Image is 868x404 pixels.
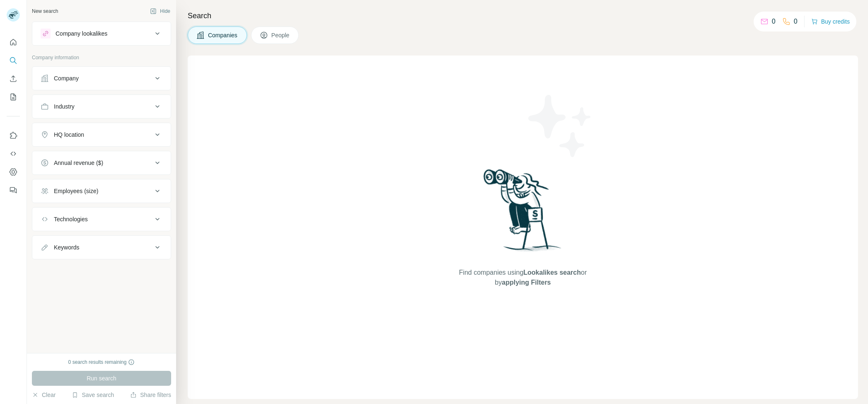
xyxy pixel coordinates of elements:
button: Annual revenue ($) [32,153,171,173]
div: Keywords [54,243,79,252]
button: Clear [32,391,56,399]
h4: Search [188,10,858,22]
div: Technologies [54,215,88,223]
span: Companies [208,31,238,39]
span: Lookalikes search [523,269,581,276]
div: HQ location [54,131,84,139]
button: Hide [144,5,176,17]
button: Keywords [32,237,171,257]
button: My lists [7,90,20,104]
button: Search [7,53,20,68]
button: Company lookalikes [32,24,171,44]
div: Industry [54,102,75,111]
p: 0 [794,17,798,27]
button: Company [32,68,171,88]
button: Employees (size) [32,181,171,201]
button: Save search [72,391,114,399]
div: New search [32,7,58,15]
button: Quick start [7,35,20,50]
button: Share filters [130,391,171,399]
img: Surfe Illustration - Stars [523,89,597,163]
div: Company lookalikes [56,29,107,38]
span: applying Filters [502,279,551,286]
button: Dashboard [7,165,20,179]
div: Company [54,74,79,82]
button: HQ location [32,125,171,145]
button: Industry [32,97,171,116]
button: Enrich CSV [7,71,20,86]
button: Technologies [32,209,171,229]
div: Annual revenue ($) [54,159,103,167]
button: Use Surfe API [7,146,20,161]
button: Buy credits [811,16,850,27]
img: Surfe Illustration - Woman searching with binoculars [480,167,566,259]
p: 0 [772,17,776,27]
p: Company information [32,54,171,61]
div: 0 search results remaining [68,358,135,366]
span: People [271,31,290,39]
span: Find companies using or by [457,268,589,288]
button: Use Surfe on LinkedIn [7,128,20,143]
div: Employees (size) [54,187,98,195]
button: Feedback [7,183,20,198]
